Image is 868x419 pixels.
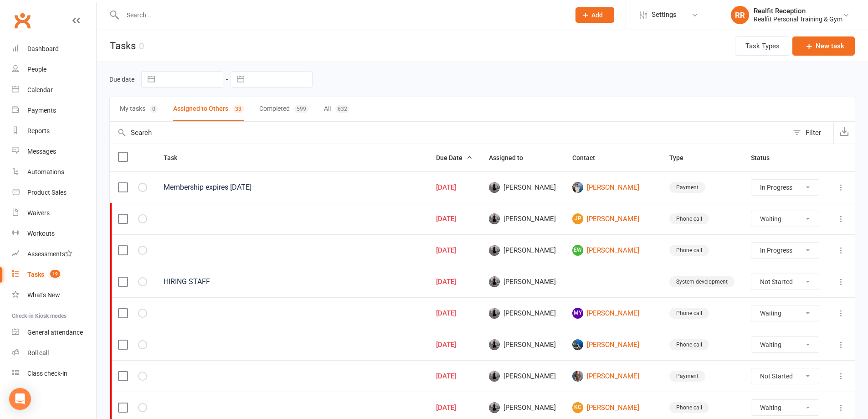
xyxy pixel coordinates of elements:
div: Assessments [27,250,72,258]
div: [DATE] [436,310,473,317]
div: People [27,66,46,73]
span: [PERSON_NAME] [489,402,556,413]
span: [PERSON_NAME] [489,245,556,256]
div: Automations [27,168,64,176]
div: Membership expires [DATE] [164,183,420,192]
a: Calendar [12,80,96,100]
div: Open Intercom Messenger [9,388,31,410]
button: Status [751,152,780,163]
a: Product Sales [12,182,96,203]
input: Search [110,122,788,144]
div: Payments [27,107,56,114]
span: [PERSON_NAME] [489,276,556,287]
a: Waivers [12,203,96,223]
div: Phone call [669,339,709,350]
img: David Smethurst [489,213,500,224]
img: David Smethurst [489,276,500,287]
img: David Smethurst [489,182,500,193]
button: All632 [324,97,349,121]
a: General attendance kiosk mode [12,322,96,343]
div: Roll call [27,349,49,357]
div: Phone call [669,213,709,224]
a: Assessments [12,244,96,264]
div: Phone call [669,245,709,256]
div: [DATE] [436,215,473,223]
div: Phone call [669,308,709,319]
span: [PERSON_NAME] [489,182,556,193]
span: Status [751,154,780,161]
h1: Tasks [97,30,144,62]
span: Contact [572,154,605,161]
div: [DATE] [436,184,473,191]
div: [DATE] [436,247,473,254]
button: Completed599 [259,97,308,121]
button: Task [164,152,187,163]
div: Payment [669,182,705,193]
a: Tasks 19 [12,264,96,285]
img: Zuwairi Ramli [572,339,583,350]
span: Task [164,154,187,161]
span: JP [572,213,583,224]
img: David Smethurst [489,308,500,319]
a: EW[PERSON_NAME] [572,245,653,256]
a: JP[PERSON_NAME] [572,213,653,224]
button: Assigned to Others33 [173,97,244,121]
span: [PERSON_NAME] [489,308,556,319]
div: Filter [806,127,821,138]
div: What's New [27,291,60,299]
span: Add [591,11,603,19]
button: Task Types [735,36,790,56]
button: Add [575,7,614,23]
a: Payments [12,100,96,121]
div: 632 [335,105,349,113]
div: Product Sales [27,189,67,196]
span: EW [572,245,583,256]
div: [DATE] [436,341,473,349]
div: 0 [150,105,158,113]
div: [DATE] [436,372,473,380]
div: [DATE] [436,404,473,412]
div: HIRING STAFF [164,277,420,286]
span: Type [669,154,693,161]
span: Due Date [436,154,473,161]
span: 19 [50,270,60,278]
input: Search... [120,9,564,21]
div: Tasks [27,271,44,278]
div: Dashboard [27,45,59,52]
a: Class kiosk mode [12,363,96,384]
a: Workouts [12,223,96,244]
div: [DATE] [436,278,473,286]
button: My tasks0 [120,97,158,121]
img: David Smethurst [489,339,500,350]
a: Roll call [12,343,96,363]
div: Realfit Personal Training & Gym [754,15,842,23]
span: Settings [652,5,677,25]
div: Class check-in [27,370,67,377]
a: People [12,59,96,80]
img: David Smethurst [489,402,500,413]
button: Contact [572,152,605,163]
div: Waivers [27,209,50,217]
span: [PERSON_NAME] [489,213,556,224]
button: Filter [788,122,833,144]
span: KC [572,402,583,413]
a: MY[PERSON_NAME] [572,308,653,319]
div: Payment [669,371,705,382]
div: 599 [294,105,308,113]
a: Clubworx [11,9,34,32]
div: 0 [139,41,144,52]
div: Workouts [27,230,55,237]
img: David Smethurst [489,245,500,256]
div: Phone call [669,402,709,413]
a: [PERSON_NAME] [572,182,653,193]
div: General attendance [27,329,83,336]
img: Kiara Clothier [572,371,583,382]
div: Messages [27,148,56,155]
a: Dashboard [12,39,96,59]
a: Messages [12,141,96,162]
a: [PERSON_NAME] [572,371,653,382]
div: Calendar [27,86,53,93]
a: Reports [12,121,96,141]
div: Realfit Reception [754,7,842,15]
a: [PERSON_NAME] [572,339,653,350]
